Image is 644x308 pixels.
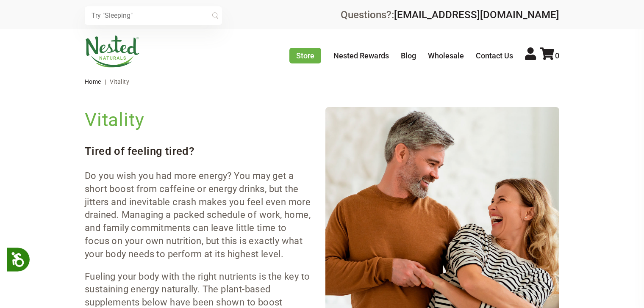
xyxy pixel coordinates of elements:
p: Do you wish you had more energy? You may get a short boost from caffeine or energy drinks, but th... [85,170,312,261]
h3: Tired of feeling tired? [85,143,312,159]
h2: Vitality [85,107,312,132]
div: Questions?: [341,10,559,20]
img: Nested Naturals [85,36,140,68]
span: 0 [555,51,559,60]
span: Vitality [110,78,129,85]
a: Home [85,78,101,85]
input: Try "Sleeping" [85,6,222,25]
a: Nested Rewards [333,51,389,60]
a: Contact Us [476,51,513,60]
a: Wholesale [428,51,464,60]
a: Blog [401,51,416,60]
a: Store [289,48,321,63]
nav: breadcrumbs [85,73,559,90]
a: [EMAIL_ADDRESS][DOMAIN_NAME] [394,9,559,21]
span: | [103,78,108,85]
a: 0 [540,51,559,60]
